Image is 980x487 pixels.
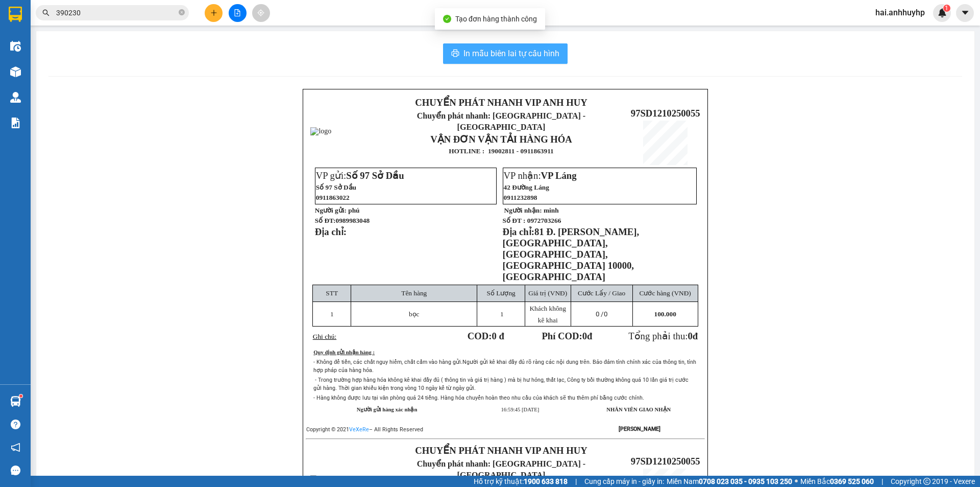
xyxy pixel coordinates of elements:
span: copyright [923,478,930,485]
span: Cước hàng (VNĐ) [640,289,691,297]
span: message [11,466,20,475]
img: warehouse-icon [10,92,21,103]
img: solution-icon [10,118,21,128]
strong: Địa chỉ: [503,226,534,237]
span: printer [451,49,459,59]
strong: HOTLINE : 19002811 - 0911863911 [449,147,554,155]
span: Hỗ trợ kỹ thuật: [474,476,568,487]
span: minh [544,206,559,214]
span: bọc [409,310,420,318]
strong: NHÂN VIÊN GIAO NHẬN [606,407,671,412]
img: icon-new-feature [938,8,947,17]
span: VP Láng [541,170,577,181]
strong: Địa chỉ: [315,226,347,237]
span: 1 [945,5,948,12]
span: 42 Đường Láng [504,183,549,191]
strong: [PERSON_NAME] [619,426,660,432]
img: logo [5,40,57,92]
span: Chuyển phát nhanh: [GEOGRAPHIC_DATA] - [GEOGRAPHIC_DATA] [417,111,585,131]
img: logo-vxr [9,7,22,22]
span: ⚪️ [795,479,798,483]
span: Chuyển phát nhanh: [GEOGRAPHIC_DATA] - [GEOGRAPHIC_DATA] [58,44,146,80]
sup: 1 [943,5,950,12]
button: file-add [229,4,247,22]
span: Miền Nam [667,476,792,487]
span: Chuyển phát nhanh: [GEOGRAPHIC_DATA] - [GEOGRAPHIC_DATA] [417,459,585,479]
span: | [575,476,577,487]
sup: 1 [19,395,22,398]
strong: VẬN ĐƠN VẬN TẢI HÀNG HÓA [430,134,572,145]
span: Tổng phải thu: [628,331,698,341]
strong: Số ĐT : [503,217,526,224]
strong: Phí COD: đ [542,331,592,341]
span: question-circle [11,420,20,429]
img: logo [310,127,331,135]
span: 100.000 [654,310,676,318]
strong: COD: [468,331,504,341]
strong: CHUYỂN PHÁT NHANH VIP ANH HUY [415,97,587,108]
span: 0 / [596,310,607,318]
span: 97SD1210250055 [631,108,700,119]
span: close-circle [179,9,185,15]
span: Ghi chú: [313,333,336,340]
strong: Người gửi hàng xác nhận [357,407,418,412]
u: Quy định gửi nhận hàng : [313,350,375,355]
span: Khách không kê khai [529,305,566,324]
span: Số Lượng [487,289,516,297]
span: STT [326,289,338,297]
span: caret-down [961,8,970,17]
span: 0989983048 [335,217,370,224]
span: - Không để tiền, các chất nguy hiểm, chất cấm vào hàng gửi. [313,359,462,365]
strong: Người gửi: [315,206,347,214]
strong: CHUYỂN PHÁT NHANH VIP ANH HUY [415,445,587,456]
strong: 0708 023 035 - 0935 103 250 [699,477,792,485]
span: 1 [330,310,334,318]
span: Số 97 Sở Dầu [346,170,404,181]
span: check-circle [443,15,451,23]
strong: Số ĐT: [315,217,370,224]
span: 97SD1210250055 [631,456,700,467]
span: Số 97 Sở Dầu [316,183,356,191]
strong: Người nhận: [504,206,542,214]
span: hai.anhhuyhp [867,6,933,19]
img: warehouse-icon [10,396,21,407]
span: Tên hàng [401,289,427,297]
span: 0911863022 [316,194,350,201]
span: 16:59:45 [DATE] [501,407,539,412]
span: Copyright © 2021 – All Rights Reserved [306,426,423,433]
span: Cước Lấy / Giao [578,289,625,297]
span: đ [693,331,698,341]
span: Cung cấp máy in - giấy in: [584,476,664,487]
span: aim [257,9,264,16]
strong: 0369 525 060 [830,477,874,485]
span: 0 [604,310,607,318]
img: warehouse-icon [10,66,21,77]
span: plus [210,9,217,16]
span: notification [11,443,20,452]
span: Tạo đơn hàng thành công [455,15,537,23]
span: search [42,9,50,16]
strong: 1900 633 818 [524,477,568,485]
span: 0 [582,331,587,341]
strong: CHUYỂN PHÁT NHANH VIP ANH HUY [63,8,140,41]
button: aim [252,4,270,22]
input: Tìm tên, số ĐT hoặc mã đơn [56,7,177,18]
span: phú [348,206,359,214]
span: VP nhận: [504,170,577,181]
span: | [881,476,883,487]
button: plus [205,4,223,22]
span: - Trong trường hợp hàng hóa không kê khai đầy đủ ( thông tin và giá trị hàng ) mà bị hư hỏng, thấ... [313,377,689,391]
span: Người gửi kê khai đầy đủ rõ ràng các nội dung trên. Bảo đảm tính chính xác của thông tin, tính hợ... [313,359,696,374]
img: logo [310,475,331,483]
span: VP gửi: [316,170,404,181]
span: 0972703266 [527,217,561,224]
span: 0 [688,331,692,341]
span: close-circle [179,8,185,18]
span: 81 Đ. [PERSON_NAME], [GEOGRAPHIC_DATA], [GEOGRAPHIC_DATA], [GEOGRAPHIC_DATA] 10000, [GEOGRAPHIC_D... [503,226,640,282]
span: file-add [234,9,241,16]
button: printerIn mẫu biên lai tự cấu hình [443,43,568,64]
span: In mẫu biên lai tự cấu hình [463,47,559,60]
span: - Hàng không được lưu tại văn phòng quá 24 tiếng. Hàng hóa chuyển hoàn theo nhu cầu của khách sẽ ... [313,395,644,401]
button: caret-down [956,4,974,22]
span: 0 đ [492,331,504,341]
